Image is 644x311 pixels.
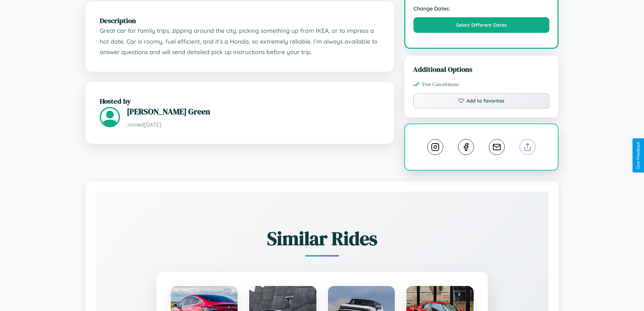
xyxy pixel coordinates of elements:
[423,82,459,87] span: Free Cancellations
[100,16,380,25] h2: Description
[100,96,380,106] h2: Hosted by
[127,120,380,130] p: Joined [DATE]
[413,17,550,33] button: Select Different Dates
[413,64,550,74] h3: Additional Options
[119,225,525,251] h2: Similar Rides
[413,93,550,109] button: Add to favorites
[413,5,550,12] strong: Change Dates:
[100,25,380,58] p: Great car for family trips, zipping around the city, picking something up from IKEA, or to impres...
[636,142,641,169] div: Give Feedback
[127,106,380,117] h3: [PERSON_NAME] Green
